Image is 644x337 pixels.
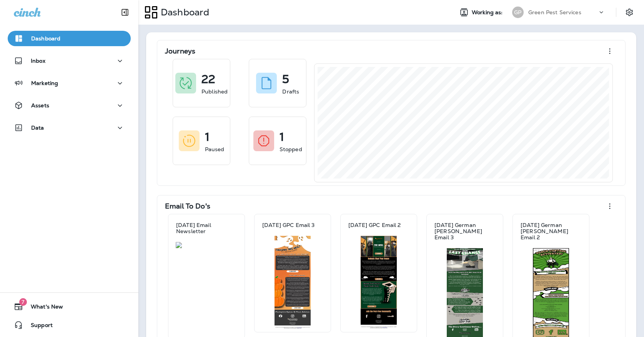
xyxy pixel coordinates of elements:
[158,7,209,18] p: Dashboard
[348,236,409,329] img: 8db0d3c4-33b7-4618-8a07-6a82fa5ab5ad.jpg
[512,7,524,18] div: GP
[176,242,237,248] img: 93cf5e10-da52-4fea-9453-e3396a61477a.jpg
[201,88,228,95] p: Published
[282,88,299,95] p: Drafts
[434,222,495,240] p: [DATE] German [PERSON_NAME] Email 3
[8,75,131,91] button: Marketing
[528,9,581,15] p: Green Pest Services
[31,80,58,86] p: Marketing
[205,133,210,141] p: 1
[282,75,289,83] p: 5
[262,236,323,329] img: 4910157f-56d6-4073-ba54-12b9d47d0dbc.jpg
[8,98,131,113] button: Assets
[8,53,131,68] button: Inbox
[205,145,225,153] p: Paused
[622,5,636,19] button: Settings
[176,222,237,234] p: [DATE] Email Newsletter
[23,322,53,331] span: Support
[8,31,131,46] button: Dashboard
[280,133,284,141] p: 1
[8,317,131,333] button: Support
[31,102,49,108] p: Assets
[8,120,131,135] button: Data
[19,298,27,306] span: 7
[280,145,302,153] p: Stopped
[521,222,581,240] p: [DATE] German [PERSON_NAME] Email 2
[348,222,401,228] p: [DATE] GPC Email 2
[8,299,131,314] button: 7What's New
[31,58,45,64] p: Inbox
[165,47,195,55] p: Journeys
[114,5,136,20] button: Collapse Sidebar
[31,35,60,42] p: Dashboard
[262,222,315,228] p: [DATE] GPC Email 3
[201,75,215,83] p: 22
[472,9,504,16] span: Working as:
[31,125,44,131] p: Data
[23,304,63,313] span: What's New
[165,202,210,210] p: Email To Do's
